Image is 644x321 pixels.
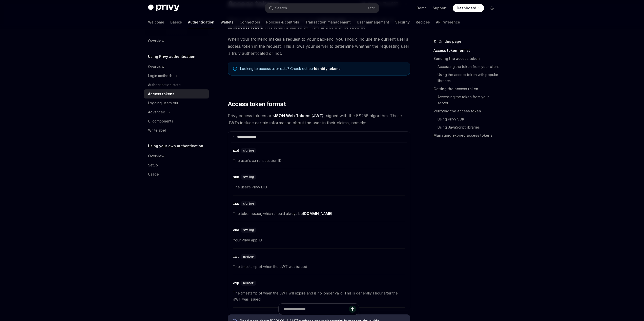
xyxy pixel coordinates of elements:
a: Dashboard [453,4,484,12]
a: UI components [144,117,209,126]
a: Usage [144,170,209,179]
div: Overview [148,38,164,44]
div: iss [233,201,239,206]
span: number [243,255,254,259]
a: Security [395,16,410,28]
a: Getting the access token [433,85,500,93]
a: [DOMAIN_NAME] [303,211,332,216]
span: On this page [439,38,461,44]
a: Recipes [416,16,430,28]
a: Basics [170,16,182,28]
div: Setup [148,162,158,168]
div: aud [233,228,239,233]
span: Privy access tokens are , signed with the ES256 algorithm. These JWTs include certain information... [228,112,410,126]
a: Whitelabel [144,126,209,135]
span: string [243,175,254,179]
a: Setup [144,161,209,170]
span: string [243,228,254,232]
span: string [243,149,254,153]
div: exp [233,281,239,286]
span: Your Privy app ID [233,237,405,243]
div: Login methods [148,73,173,79]
button: Toggle dark mode [488,4,496,12]
span: The user’s Privy DID [233,184,405,190]
img: dark logo [148,5,179,12]
a: Using the access token with popular libraries [438,71,500,85]
a: User management [357,16,389,28]
a: Overview [144,152,209,161]
a: Connectors [240,16,260,28]
a: API reference [436,16,460,28]
a: Authentication state [144,80,209,89]
a: Authentication [188,16,214,28]
div: sid [233,148,239,153]
svg: Note [233,67,237,71]
span: The timestamp of when the JWT will expire and is no longer valid. This is generally 1 hour after ... [233,290,405,302]
a: Accessing the token from your server [438,93,500,107]
div: UI components [148,118,173,124]
a: Overview [144,36,209,45]
a: Overview [144,62,209,71]
a: Logging users out [144,98,209,108]
h5: Using Privy authentication [148,54,195,60]
a: JSON Web Tokens (JWT) [274,113,324,118]
a: Access tokens [144,89,209,98]
span: number [243,281,254,285]
div: iat [233,254,239,259]
div: Search... [275,5,289,11]
a: Managing expired access tokens [433,131,500,139]
div: Authentication state [148,82,181,88]
a: Verifying the access token [433,107,500,115]
a: Identity tokens [314,66,341,71]
span: Ctrl K [368,6,376,10]
a: Demo [417,6,427,11]
span: Access token format [228,100,286,108]
div: Whitelabel [148,127,166,133]
div: Usage [148,171,159,177]
a: Accessing the token from your client [438,63,500,71]
a: Access token format [433,46,500,55]
span: The user’s current session ID [233,158,405,164]
span: Dashboard [457,6,476,11]
div: sub [233,175,239,180]
a: Support [433,6,447,11]
div: Overview [148,64,164,70]
span: string [243,202,254,206]
div: Access tokens [148,91,174,97]
a: Transaction management [305,16,351,28]
a: Sending the access token [433,55,500,63]
a: Policies & controls [266,16,299,28]
div: Advanced [148,109,165,115]
a: Using JavaScript libraries [438,123,500,131]
button: Search...CtrlK [265,4,379,13]
span: The token issuer, which should always be [233,211,405,217]
span: When your frontend makes a request to your backend, you should include the current user’s access ... [228,36,410,57]
div: Logging users out [148,100,178,106]
div: Overview [148,153,164,159]
a: Welcome [148,16,164,28]
span: The timestamp of when the JWT was issued [233,264,405,270]
button: Send message [349,306,356,313]
h5: Using your own authentication [148,143,203,149]
span: Looking to access user data? Check out our . [240,66,405,71]
a: Using Privy SDK [438,115,500,123]
a: Wallets [220,16,234,28]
